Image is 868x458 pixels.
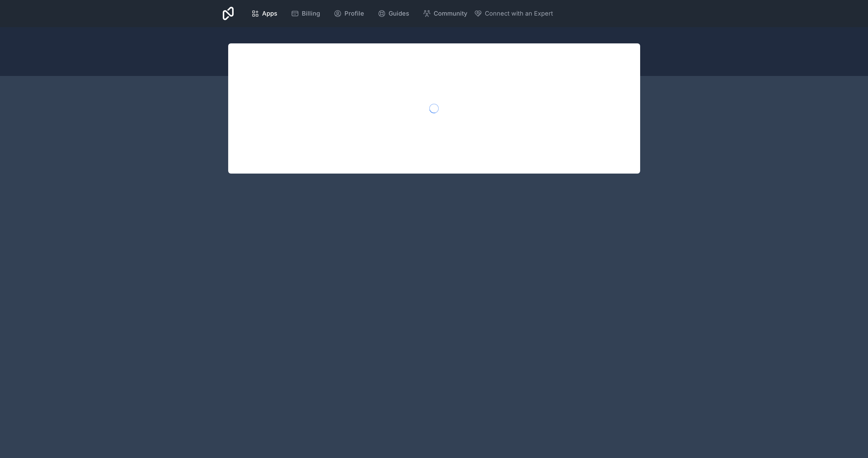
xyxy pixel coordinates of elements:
[372,6,415,21] a: Guides
[474,9,553,18] button: Connect with an Expert
[389,9,409,18] span: Guides
[262,9,277,18] span: Apps
[344,9,364,18] span: Profile
[328,6,370,21] a: Profile
[246,6,283,21] a: Apps
[285,6,325,21] a: Billing
[417,6,473,21] a: Community
[434,9,467,18] span: Community
[485,9,553,18] span: Connect with an Expert
[302,9,320,18] span: Billing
